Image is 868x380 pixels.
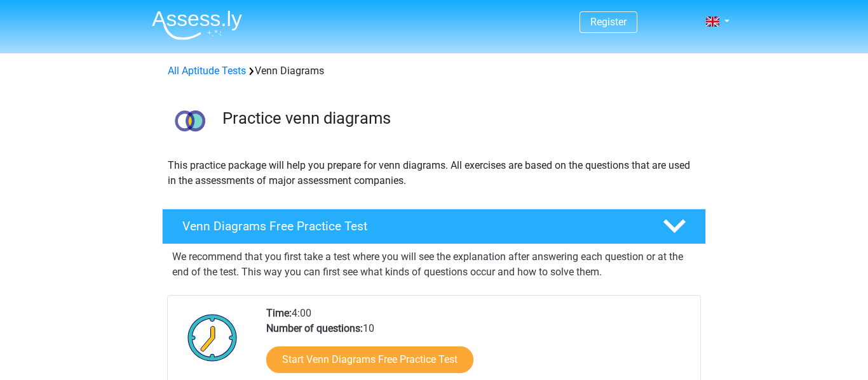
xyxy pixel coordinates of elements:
[590,16,627,28] a: Register
[266,307,292,319] b: Time:
[172,249,696,280] p: We recommend that you first take a test where you will see the explanation after answering each q...
[180,306,245,369] img: Clock
[152,10,242,40] img: Assessly
[163,94,217,148] img: venn diagrams
[266,322,363,334] b: Number of questions:
[163,63,705,79] div: Venn Diagrams
[157,209,711,244] a: Venn Diagrams Free Practice Test
[168,158,700,188] p: This practice package will help you prepare for venn diagrams. All exercises are based on the que...
[222,108,696,128] h3: Practice venn diagrams
[182,219,642,233] h4: Venn Diagrams Free Practice Test
[168,65,246,77] a: All Aptitude Tests
[266,346,473,373] a: Start Venn Diagrams Free Practice Test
